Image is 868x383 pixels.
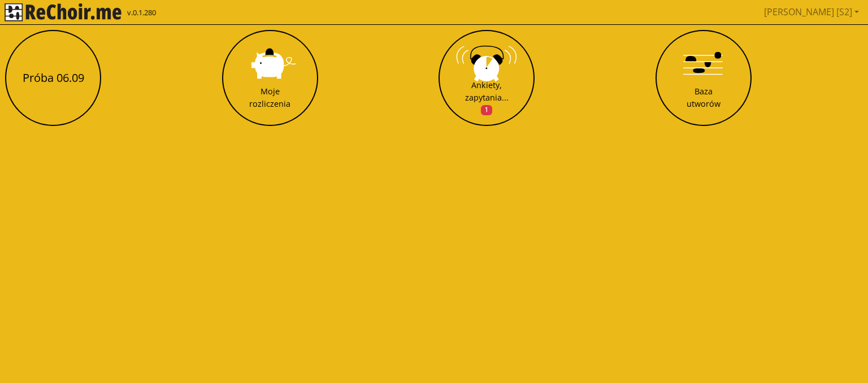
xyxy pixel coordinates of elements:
span: v.0.1.280 [127,7,156,19]
button: Baza utworów [656,30,752,126]
div: Baza utworów [687,85,721,110]
a: [PERSON_NAME] [S2] [759,1,863,23]
div: Ankiety, zapytania... [465,79,509,116]
span: 1 [481,105,492,115]
img: rekłajer mi [5,3,121,21]
button: Moje rozliczenia [222,30,318,126]
button: Ankiety, zapytania...1 [439,30,535,126]
button: Próba 06.09 [5,30,101,126]
div: Moje rozliczenia [249,85,290,110]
